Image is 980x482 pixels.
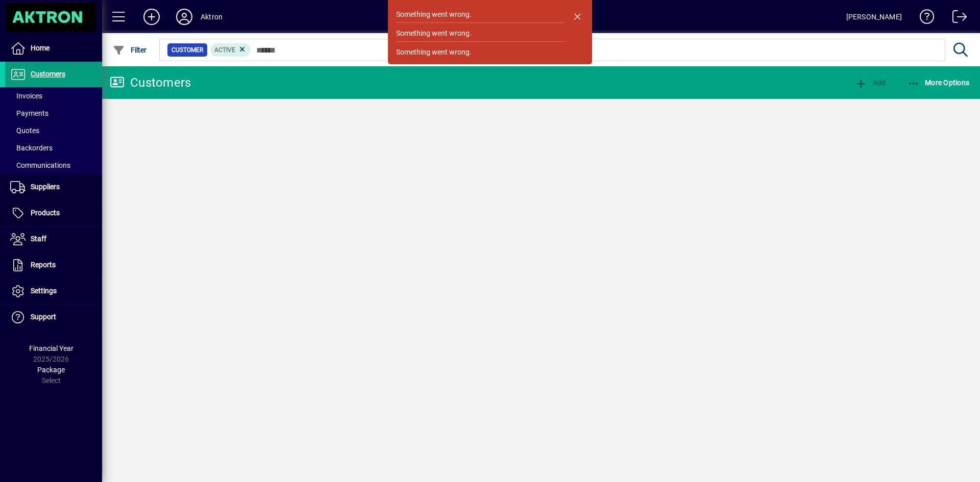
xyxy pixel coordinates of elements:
[210,43,251,57] mat-chip: Activation Status: Active
[10,92,42,100] span: Invoices
[5,252,102,278] a: Reports
[855,79,886,87] span: Add
[846,9,902,25] div: [PERSON_NAME]
[10,109,48,117] span: Payments
[31,287,57,295] span: Settings
[214,46,235,54] span: Active
[31,44,50,52] span: Home
[31,235,46,243] span: Staff
[31,70,65,78] span: Customers
[201,9,223,25] div: Aktron
[10,161,70,169] span: Communications
[5,305,102,330] a: Support
[5,105,102,122] a: Payments
[5,174,102,200] a: Suppliers
[912,2,935,35] a: Knowledge Base
[5,157,102,174] a: Communications
[135,8,168,26] button: Add
[37,366,65,374] span: Package
[905,73,972,92] button: More Options
[31,183,60,191] span: Suppliers
[5,139,102,157] a: Backorders
[852,73,888,92] button: Add
[5,122,102,139] a: Quotes
[5,36,102,61] a: Home
[5,200,102,226] a: Products
[171,45,203,55] span: Customer
[5,226,102,252] a: Staff
[5,278,102,304] a: Settings
[110,41,150,59] button: Filter
[31,313,56,321] span: Support
[10,144,53,152] span: Backorders
[110,74,191,91] div: Customers
[113,46,147,54] span: Filter
[31,209,60,217] span: Products
[168,8,201,26] button: Profile
[5,87,102,105] a: Invoices
[908,79,970,87] span: More Options
[10,126,39,135] span: Quotes
[29,344,73,352] span: Financial Year
[945,2,967,35] a: Logout
[31,261,56,269] span: Reports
